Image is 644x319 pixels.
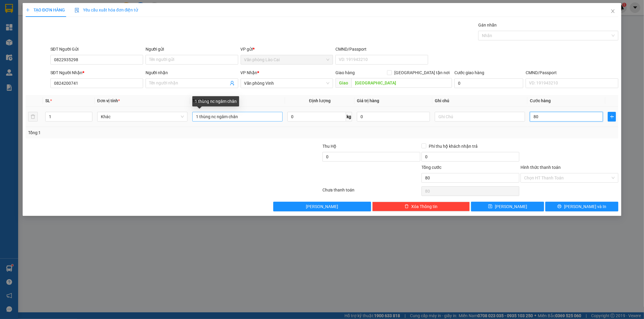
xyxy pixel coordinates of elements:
div: 1 thùng nc ngâm chân [192,96,239,106]
span: Cước hàng [530,98,551,103]
span: close [610,9,615,14]
span: Khác [101,112,184,121]
b: [PERSON_NAME] (Vinh - Sapa) [25,8,91,31]
div: Chưa thanh toán [322,187,421,197]
button: printer[PERSON_NAME] và In [545,202,618,211]
button: delete [28,112,38,122]
span: VP Nhận [241,70,258,75]
div: Người gửi [146,46,238,52]
b: [DOMAIN_NAME] [81,5,146,15]
label: Hình thức thanh toán [521,165,561,170]
span: [PERSON_NAME] [306,203,338,210]
th: Ghi chú [432,95,527,107]
input: 0 [357,112,430,122]
span: Tổng cước [421,165,441,170]
span: Thu Hộ [322,144,336,149]
span: [PERSON_NAME] và In [564,203,606,210]
span: Giao hàng [335,70,355,75]
span: user-add [230,81,235,86]
h2: 4B14MKTI [3,35,49,45]
span: Xóa Thông tin [411,203,437,210]
div: Tổng: 1 [28,129,248,136]
span: Yêu cầu xuất hóa đơn điện tử [75,8,138,12]
div: CMND/Passport [526,69,618,76]
button: plus [608,112,616,122]
button: deleteXóa Thông tin [372,202,470,211]
span: [GEOGRAPHIC_DATA] tận nơi [392,69,452,76]
div: SĐT Người Nhận [50,69,143,76]
h1: Giao dọc đường [32,35,111,77]
span: save [488,204,492,209]
button: Close [604,3,621,20]
div: SĐT Người Gửi [50,46,143,52]
span: Định lượng [309,98,331,103]
div: VP gửi [241,46,333,52]
span: Phí thu hộ khách nhận trả [426,143,480,150]
span: Giá trị hàng [357,98,379,103]
input: VD: Bàn, Ghế [192,112,283,122]
div: Người nhận [146,69,238,76]
span: Giao [335,78,351,88]
span: printer [557,204,562,209]
span: Văn phòng Vinh [244,79,330,88]
span: plus [608,114,616,119]
img: icon [75,8,79,13]
span: TẠO ĐƠN HÀNG [26,8,65,12]
span: SL [45,98,50,103]
button: save[PERSON_NAME] [471,202,544,211]
span: delete [405,204,409,209]
span: plus [26,8,30,12]
span: kg [346,112,352,122]
input: Dọc đường [351,78,452,88]
span: [PERSON_NAME] [495,203,527,210]
div: CMND/Passport [335,46,428,52]
span: Đơn vị tính [97,98,120,103]
input: Cước giao hàng [454,78,523,88]
input: Ghi Chú [435,112,525,122]
span: Văn phòng Lào Cai [244,55,330,64]
button: [PERSON_NAME] [273,202,371,211]
label: Gán nhãn [478,23,497,27]
label: Cước giao hàng [454,70,484,75]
